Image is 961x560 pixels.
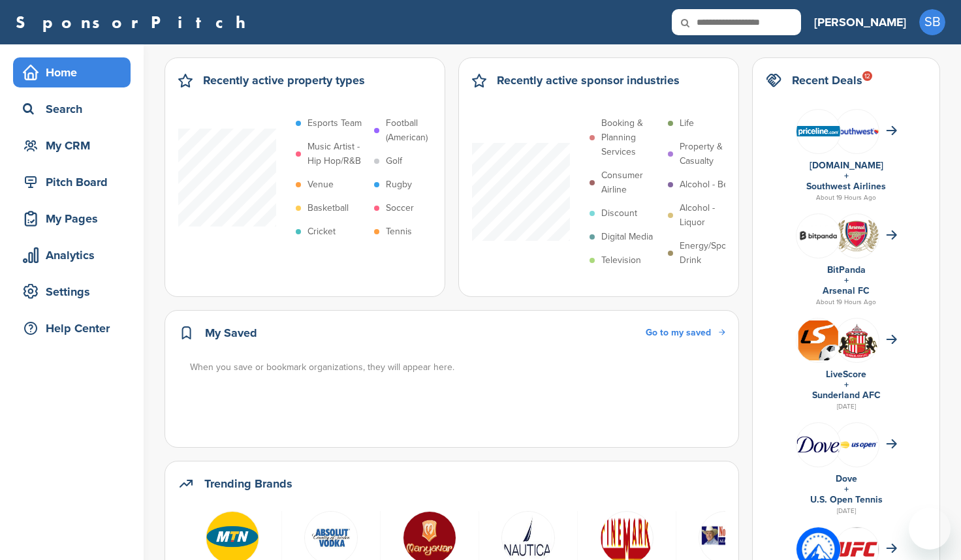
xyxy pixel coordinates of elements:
a: My CRM [13,131,131,161]
img: Data [796,436,840,452]
p: Digital Media [601,230,653,244]
p: Venue [307,178,334,192]
a: [PERSON_NAME] [814,8,906,37]
a: + [844,275,849,286]
a: LiveScore [826,369,866,380]
div: [DATE] [766,401,926,412]
p: Consumer Airline [601,168,661,197]
p: Rugby [386,178,412,192]
a: [DOMAIN_NAME] [810,160,883,171]
img: Open uri20141112 64162 vhlk61?1415807597 [835,220,879,252]
img: Livescore [796,319,840,362]
a: BitPanda [827,264,866,275]
img: Bitpanda7084 [796,219,840,252]
a: U.S. Open Tennis [810,494,883,505]
p: Music Artist - Hip Hop/R&B [307,140,368,168]
a: Settings [13,277,131,307]
a: + [844,170,849,181]
p: Discount [601,206,637,221]
h2: Recently active sponsor industries [497,71,680,89]
a: SponsorPitch [16,14,254,31]
div: About 19 Hours Ago [766,192,926,204]
p: Alcohol - Liquor [680,201,740,230]
div: [DATE] [766,505,926,517]
a: Sunderland AFC [812,390,881,401]
a: Search [13,94,131,124]
div: My CRM [20,134,131,157]
img: Open uri20141112 64162 1q58x9c?1415807470 [835,322,879,358]
p: Football (American) [386,116,446,145]
div: Help Center [20,317,131,340]
a: + [844,379,849,390]
div: My Pages [20,207,131,230]
p: Booking & Planning Services [601,116,661,159]
p: Golf [386,154,402,168]
span: SB [919,9,945,35]
p: Life [680,116,694,131]
div: Home [20,61,131,84]
a: Help Center [13,313,131,343]
h2: Recent Deals [792,71,862,89]
p: Esports Team [307,116,362,131]
a: + [844,484,849,495]
a: Home [13,57,131,87]
img: Data [796,126,840,136]
div: Pitch Board [20,170,131,194]
a: My Pages [13,204,131,234]
h2: Trending Brands [204,474,292,493]
div: Search [20,97,131,121]
iframe: Button to launch messaging window [909,508,951,550]
p: Tennis [386,225,412,239]
p: Basketball [307,201,349,215]
a: Dove [836,473,857,484]
p: Energy/Sports Drink [680,239,740,268]
h2: Recently active property types [203,71,365,89]
a: Arsenal FC [823,285,870,296]
h3: [PERSON_NAME] [814,13,906,31]
a: Analytics [13,240,131,270]
div: When you save or bookmark organizations, they will appear here. [190,360,727,375]
div: About 19 Hours Ago [766,296,926,308]
p: Property & Casualty [680,140,740,168]
a: Go to my saved [646,326,725,340]
div: Analytics [20,243,131,267]
img: Screen shot 2018 07 23 at 2.49.02 pm [835,439,879,450]
a: Pitch Board [13,167,131,197]
p: Television [601,253,641,268]
p: Soccer [386,201,414,215]
a: Southwest Airlines [806,181,886,192]
div: 12 [862,71,872,81]
img: Southwest airlines logo 2014.svg [835,128,879,134]
span: Go to my saved [646,327,711,338]
p: Cricket [307,225,336,239]
h2: My Saved [205,324,257,342]
p: Alcohol - Beer [680,178,737,192]
div: Settings [20,280,131,303]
